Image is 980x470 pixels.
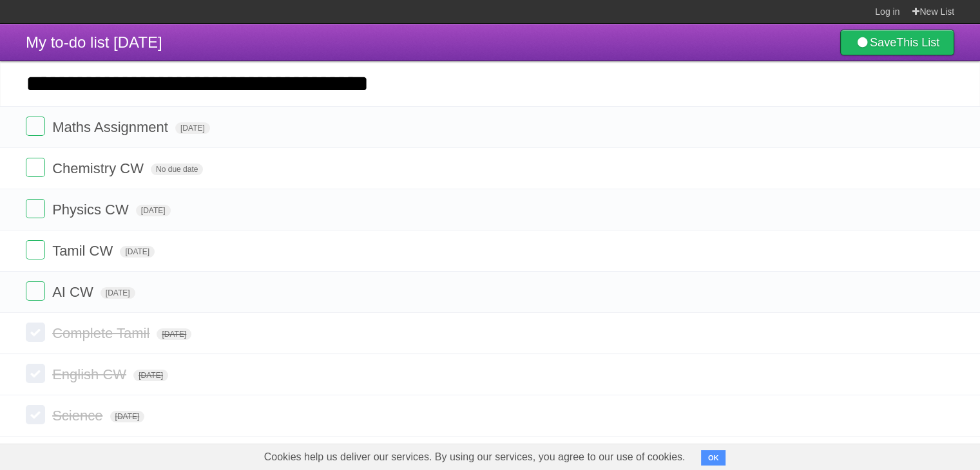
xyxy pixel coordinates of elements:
span: Physics CW [52,202,132,218]
span: My to-do list [DATE] [26,33,162,51]
label: Done [26,364,45,383]
span: Complete Tamil [52,325,153,341]
b: This List [896,36,939,49]
span: [DATE] [136,205,171,216]
span: Tamil CW [52,243,116,259]
span: Science [52,408,106,424]
a: SaveThis List [840,30,954,55]
span: No due date [151,164,203,175]
label: Done [26,199,45,218]
span: [DATE] [157,328,191,340]
span: English CW [52,366,130,382]
label: Done [26,281,45,301]
span: [DATE] [120,246,155,258]
span: Maths Assignment [52,119,171,135]
label: Done [26,117,45,136]
span: Chemistry CW [52,160,147,176]
span: [DATE] [101,287,135,299]
span: [DATE] [175,122,210,134]
label: Done [26,405,45,424]
label: Done [26,158,45,177]
button: OK [701,450,726,465]
span: Cookies help us deliver our services. By using our services, you agree to our use of cookies. [251,444,698,470]
span: [DATE] [110,411,145,422]
span: [DATE] [133,370,168,381]
label: Done [26,240,45,259]
label: Done [26,323,45,342]
span: AI CW [52,284,97,300]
